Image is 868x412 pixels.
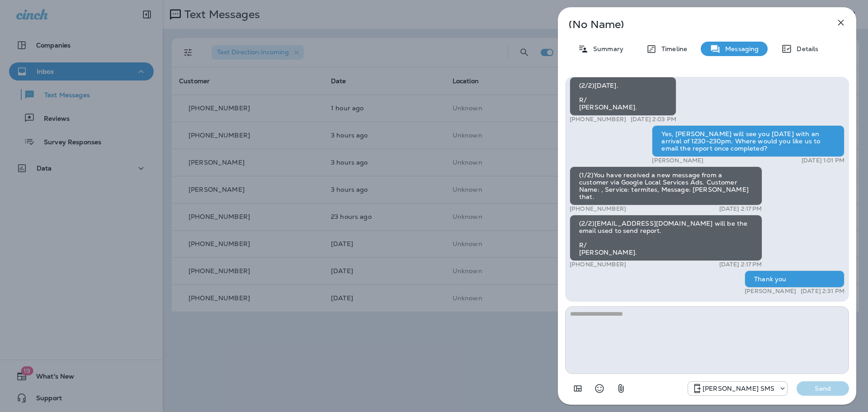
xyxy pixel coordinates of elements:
p: [DATE] 2:31 PM [801,288,844,295]
p: [PERSON_NAME] [745,288,796,295]
p: [DATE] 2:17 PM [719,261,762,268]
p: [PHONE_NUMBER] [570,205,626,213]
p: [PERSON_NAME] [652,157,703,164]
button: Add in a premade template [569,379,587,398]
div: Thank you [745,270,844,288]
p: [DATE] 2:17 PM [719,205,762,213]
p: Messaging [721,45,759,52]
p: [DATE] 1:01 PM [802,157,844,164]
div: (2/2)[EMAIL_ADDRESS][DOMAIN_NAME] will be the email used to send report. R/ [PERSON_NAME]. [570,215,762,261]
div: +1 (757) 760-3335 [688,383,787,394]
div: (2/2)[DATE]. R/ [PERSON_NAME]. [570,77,676,116]
p: Summary [589,45,623,52]
p: [PHONE_NUMBER] [570,261,626,268]
p: [DATE] 2:03 PM [631,116,676,123]
p: Details [792,45,818,52]
button: Select an emoji [590,379,609,398]
div: Yes, [PERSON_NAME] will see you [DATE] with an arrival of 1230-230pm. Where would you like us to ... [652,125,844,157]
p: (No Name) [569,21,816,28]
p: Timeline [657,45,687,52]
div: (1/2)You have received a new message from a customer via Google Local Services Ads. Customer Name... [570,166,762,205]
p: [PERSON_NAME] SMS [703,385,774,392]
p: [PHONE_NUMBER] [570,116,626,123]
